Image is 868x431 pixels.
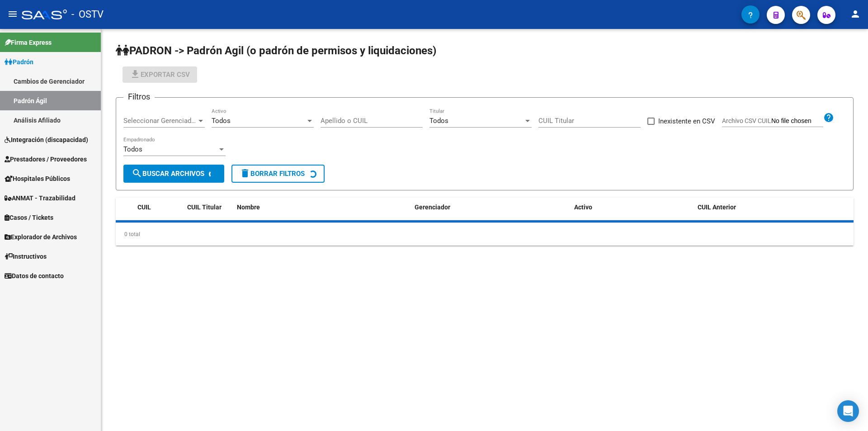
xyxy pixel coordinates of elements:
[5,174,70,184] span: Hospitales Públicos
[415,204,450,211] span: Gerenciador
[134,198,184,217] datatable-header-cell: CUIL
[429,117,448,125] span: Todos
[5,193,75,203] span: ANMAT - Trazabilidad
[233,198,411,217] datatable-header-cell: Nombre
[231,165,325,183] button: Borrar Filtros
[5,271,64,281] span: Datos de contacto
[694,198,854,217] datatable-header-cell: CUIL Anterior
[132,170,204,178] span: Buscar Archivos
[130,71,190,79] span: Exportar CSV
[698,204,736,211] span: CUIL Anterior
[123,90,155,103] h3: Filtros
[5,251,47,261] span: Instructivos
[5,57,33,67] span: Padrón
[5,154,87,164] span: Prestadores / Proveedores
[771,117,823,125] input: Archivo CSV CUIL
[184,198,233,217] datatable-header-cell: CUIL Titular
[574,204,592,211] span: Activo
[5,213,53,223] span: Casos / Tickets
[130,69,141,80] mat-icon: file_download
[137,204,151,211] span: CUIL
[5,232,77,242] span: Explorador de Archivos
[5,135,88,145] span: Integración (discapacidad)
[823,112,834,123] mat-icon: help
[132,168,142,179] mat-icon: search
[237,204,260,211] span: Nombre
[212,117,231,125] span: Todos
[123,165,224,183] button: Buscar Archivos
[123,66,197,83] button: Exportar CSV
[240,170,305,178] span: Borrar Filtros
[240,168,250,179] mat-icon: delete
[123,117,197,125] span: Seleccionar Gerenciador
[658,116,715,127] span: Inexistente en CSV
[123,145,142,153] span: Todos
[116,223,854,246] div: 0 total
[571,198,694,217] datatable-header-cell: Activo
[7,9,18,19] mat-icon: menu
[837,400,859,422] div: Open Intercom Messenger
[116,44,436,57] span: PADRON -> Padrón Agil (o padrón de permisos y liquidaciones)
[71,5,104,24] span: - OSTV
[411,198,571,217] datatable-header-cell: Gerenciador
[5,38,52,47] span: Firma Express
[722,117,771,124] span: Archivo CSV CUIL
[850,9,861,19] mat-icon: person
[187,204,222,211] span: CUIL Titular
